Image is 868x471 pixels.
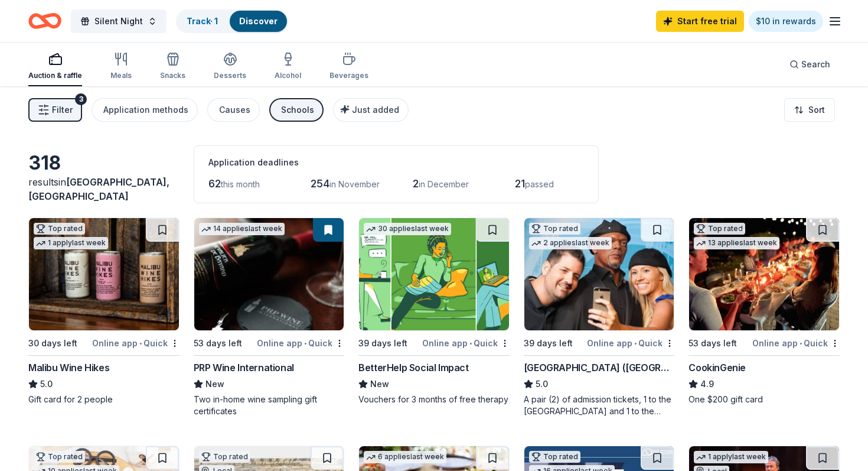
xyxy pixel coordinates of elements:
span: 4.9 [700,377,714,391]
button: Auction & raffle [28,47,82,86]
div: 6 applies last week [364,451,446,463]
div: Online app Quick [92,336,180,350]
button: Just added [333,98,409,122]
button: Alcohol [275,47,301,86]
span: 21 [515,177,525,190]
span: in November [329,179,380,189]
a: Image for CookinGenieTop rated13 applieslast week53 days leftOnline app•QuickCookinGenie4.9One $2... [688,217,840,405]
span: Sort [808,103,825,117]
div: 30 applies last week [364,223,451,235]
div: Beverages [329,71,368,80]
span: this month [221,179,260,189]
button: Sort [784,98,835,122]
div: Causes [219,103,250,117]
div: 53 days left [194,336,242,350]
a: Image for BetterHelp Social Impact30 applieslast week39 days leftOnline app•QuickBetterHelp Socia... [358,217,510,405]
button: Causes [207,98,260,122]
span: passed [525,179,554,189]
span: 62 [208,177,221,190]
button: Beverages [329,47,368,86]
button: Application methods [92,98,198,122]
div: PRP Wine International [194,360,294,375]
span: 5.0 [536,377,548,391]
div: Desserts [214,71,246,80]
div: Online app Quick [587,336,674,350]
div: Alcohol [275,71,301,80]
a: Discover [239,16,278,26]
div: Schools [281,103,314,117]
a: Image for PRP Wine International14 applieslast week53 days leftOnline app•QuickPRP Wine Internati... [194,217,345,417]
button: Schools [269,98,324,122]
img: Image for CookinGenie [689,218,839,330]
button: Filter3 [28,98,82,122]
button: Silent Night [71,9,167,33]
div: 2 applies last week [529,237,612,249]
div: 14 applies last week [199,223,285,235]
div: 1 apply last week [694,451,768,463]
div: Meals [110,71,132,80]
span: New [370,377,389,391]
div: Top rated [34,223,85,235]
span: Filter [52,103,73,117]
span: • [634,339,637,348]
span: Search [801,57,830,72]
div: Online app Quick [422,336,510,350]
div: Online app Quick [752,336,840,350]
div: Vouchers for 3 months of free therapy [358,394,510,405]
a: Home [28,7,61,35]
button: Track· 1Discover [176,9,288,33]
div: Malibu Wine Hikes [28,360,109,375]
button: Meals [110,47,132,86]
div: 39 days left [358,336,407,350]
a: Track· 1 [187,16,218,26]
a: Start free trial [656,11,744,32]
img: Image for Hollywood Wax Museum (Hollywood) [524,218,674,330]
span: 5.0 [40,377,53,391]
div: CookinGenie [688,360,746,375]
div: One $200 gift card [688,394,840,405]
div: Application deadlines [208,155,584,170]
div: Top rated [529,451,580,463]
div: [GEOGRAPHIC_DATA] ([GEOGRAPHIC_DATA]) [524,360,675,375]
button: Search [780,53,840,76]
button: Snacks [160,47,185,86]
div: results [28,175,180,203]
span: 2 [413,177,419,190]
span: Silent Night [94,14,143,28]
span: in December [419,179,469,189]
span: New [205,377,224,391]
div: Top rated [529,223,580,235]
div: 30 days left [28,336,77,350]
div: 13 applies last week [694,237,779,249]
div: Snacks [160,71,185,80]
div: 1 apply last week [34,237,108,249]
button: Desserts [214,47,246,86]
span: • [304,339,306,348]
div: 39 days left [524,336,573,350]
div: Application methods [103,103,188,117]
span: • [139,339,142,348]
div: 3 [75,93,87,105]
img: Image for Malibu Wine Hikes [29,218,179,330]
a: Image for Malibu Wine HikesTop rated1 applylast week30 days leftOnline app•QuickMalibu Wine Hikes... [28,217,180,405]
span: 254 [311,177,329,190]
div: BetterHelp Social Impact [358,360,468,375]
div: 53 days left [688,336,737,350]
span: [GEOGRAPHIC_DATA], [GEOGRAPHIC_DATA] [28,176,169,202]
div: Top rated [199,451,250,463]
div: A pair (2) of admission tickets, 1 to the [GEOGRAPHIC_DATA] and 1 to the [GEOGRAPHIC_DATA] [524,394,675,417]
span: • [800,339,802,348]
div: Top rated [694,223,745,235]
div: Auction & raffle [28,71,82,80]
a: Image for Hollywood Wax Museum (Hollywood)Top rated2 applieslast week39 days leftOnline app•Quick... [524,217,675,417]
div: 318 [28,151,180,175]
span: in [28,176,169,202]
span: Just added [352,105,399,115]
div: Top rated [34,451,85,463]
img: Image for BetterHelp Social Impact [359,218,509,330]
div: Two in-home wine sampling gift certificates [194,394,345,417]
div: Gift card for 2 people [28,394,180,405]
div: Online app Quick [257,336,344,350]
img: Image for PRP Wine International [194,218,344,330]
span: • [469,339,472,348]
